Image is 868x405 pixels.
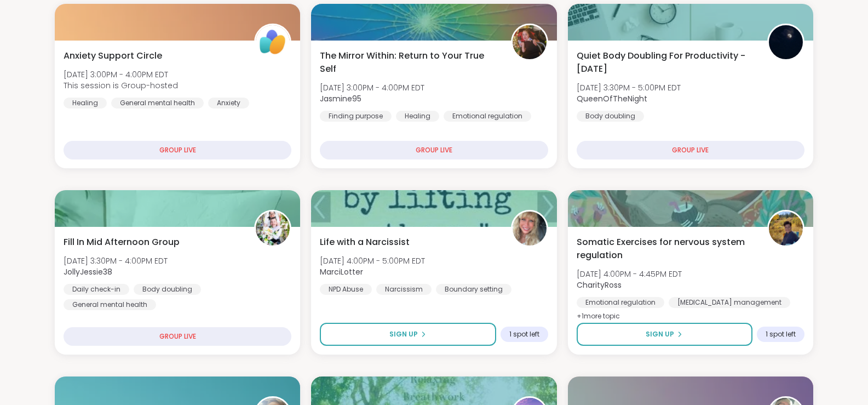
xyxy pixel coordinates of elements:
span: This session is Group-hosted [64,80,178,91]
span: The Mirror Within: Return to Your True Self [320,49,498,76]
div: Daily check-in [64,284,129,295]
div: GROUP LIVE [577,141,804,159]
div: Boundary setting [436,284,511,295]
div: GROUP LIVE [64,327,291,346]
span: [DATE] 3:30PM - 4:00PM EDT [64,255,168,266]
span: [DATE] 4:00PM - 4:45PM EDT [577,269,682,279]
span: Anxiety Support Circle [64,49,162,62]
span: Somatic Exercises for nervous system regulation [577,236,755,262]
div: GROUP LIVE [320,141,548,159]
span: Quiet Body Doubling For Productivity - [DATE] [577,49,755,76]
div: Emotional regulation [444,111,531,122]
div: Body doubling [134,284,201,295]
b: QueenOfTheNight [577,93,647,104]
img: MarciLotter [513,212,547,246]
span: [DATE] 3:30PM - 5:00PM EDT [577,82,681,93]
div: Anxiety [208,98,249,109]
div: [MEDICAL_DATA] management [669,297,790,308]
div: NPD Abuse [320,284,372,295]
img: ShareWell [256,25,290,59]
div: Healing [396,111,439,122]
div: Healing [64,98,107,109]
span: 1 spot left [509,330,539,339]
div: General mental health [64,299,156,310]
b: Jasmine95 [320,93,361,104]
img: CharityRoss [769,212,803,246]
span: [DATE] 3:00PM - 4:00PM EDT [64,69,178,80]
b: MarciLotter [320,266,363,277]
span: [DATE] 4:00PM - 5:00PM EDT [320,255,425,266]
span: Fill In Mid Afternoon Group [64,236,180,249]
span: [DATE] 3:00PM - 4:00PM EDT [320,82,424,93]
img: QueenOfTheNight [769,25,803,59]
b: CharityRoss [577,279,622,290]
b: JollyJessie38 [64,266,112,277]
img: Jasmine95 [513,25,547,59]
span: Sign Up [389,329,418,339]
button: Sign Up [577,323,752,346]
span: Sign Up [646,329,674,339]
div: GROUP LIVE [64,141,291,159]
div: Body doubling [577,111,644,122]
div: General mental health [111,98,204,109]
button: Sign Up [320,323,496,346]
div: Emotional regulation [577,297,664,308]
div: Finding purpose [320,111,392,122]
span: Life with a Narcissist [320,236,410,249]
div: Narcissism [376,284,432,295]
img: JollyJessie38 [256,212,290,246]
span: 1 spot left [766,330,796,339]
